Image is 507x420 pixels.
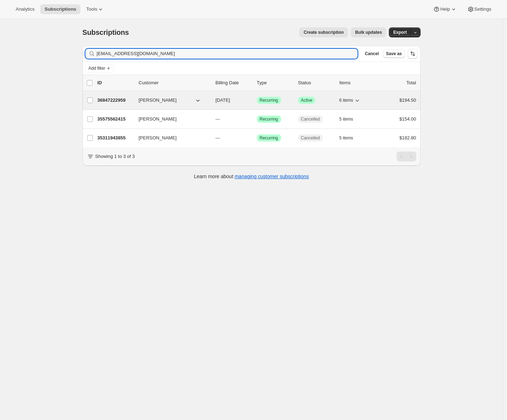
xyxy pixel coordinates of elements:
p: 35311943855 [97,134,133,142]
button: Tools [82,4,109,14]
button: Subscriptions [40,4,80,14]
span: --- [216,116,220,122]
a: managing customer subscriptions [234,174,309,179]
p: Showing 1 to 3 of 3 [95,153,135,160]
button: 6 items [339,95,361,105]
button: 5 items [339,133,361,143]
div: IDCustomerBilling DateTypeStatusItemsTotal [97,79,416,86]
button: Cancel [362,49,381,58]
span: Settings [474,6,491,12]
span: Cancelled [301,135,320,141]
div: 35311943855[PERSON_NAME]---SuccessRecurringCancelled5 items$182.80 [97,133,416,143]
button: Save as [383,49,405,58]
p: Customer [139,79,210,86]
span: Export [393,30,407,35]
span: Help [440,6,450,12]
input: Filter subscribers [97,49,358,59]
span: --- [216,135,220,140]
nav: Pagination [397,151,416,161]
p: Billing Date [216,79,251,86]
button: [PERSON_NAME] [134,113,206,125]
span: Save as [386,51,402,57]
span: 5 items [339,116,353,122]
p: Status [298,79,334,86]
div: 35575562415[PERSON_NAME]---SuccessRecurringCancelled5 items$154.00 [97,114,416,124]
span: Recurring [260,135,278,141]
button: 5 items [339,114,361,124]
button: Analytics [11,4,39,14]
button: Bulk updates [351,27,386,37]
span: Recurring [260,97,278,103]
button: [PERSON_NAME] [134,95,206,106]
span: [PERSON_NAME] [139,116,177,123]
button: Add filter [85,64,114,73]
span: $182.80 [400,135,416,140]
p: Total [406,79,416,86]
span: Recurring [260,116,278,122]
span: [DATE] [216,97,230,103]
button: Settings [463,4,496,14]
span: Analytics [16,6,35,12]
span: $194.50 [400,97,416,103]
span: 5 items [339,135,353,141]
button: Sort the results [408,49,418,59]
span: Subscriptions [44,6,76,12]
div: 36847222959[PERSON_NAME][DATE]SuccessRecurringSuccessActive6 items$194.50 [97,95,416,105]
div: Items [339,79,375,86]
span: Active [301,97,313,103]
button: Help [429,4,461,14]
span: Tools [86,6,97,12]
span: [PERSON_NAME] [139,97,177,104]
span: Bulk updates [355,30,382,35]
button: Export [389,27,411,37]
div: Type [257,79,292,86]
span: $154.00 [400,116,416,122]
button: Create subscription [299,27,348,37]
span: Create subscription [303,30,344,35]
span: [PERSON_NAME] [139,134,177,142]
span: Subscriptions [83,28,129,36]
p: 35575562415 [97,116,133,123]
button: [PERSON_NAME] [134,132,206,144]
p: Learn more about [194,173,309,180]
span: Add filter [89,65,105,71]
span: Cancel [365,51,379,57]
p: 36847222959 [97,97,133,104]
span: Cancelled [301,116,320,122]
span: 6 items [339,97,353,103]
p: ID [97,79,133,86]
